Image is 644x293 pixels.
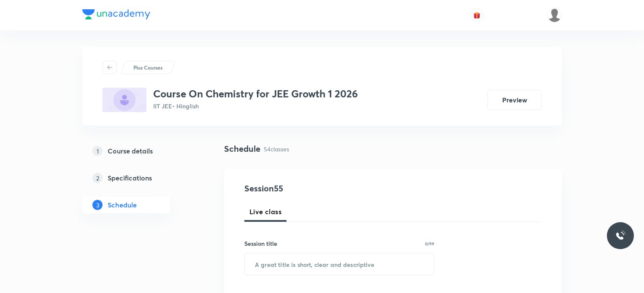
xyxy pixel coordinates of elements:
h5: Schedule [108,200,137,210]
h5: Course details [108,146,153,156]
p: 0/99 [425,242,434,246]
p: 54 classes [264,145,289,153]
h6: Session title [244,239,277,248]
img: Company Logo [82,9,150,19]
img: Divya tyagi [547,8,562,22]
button: Preview [487,90,541,110]
input: A great title is short, clear and descriptive [245,253,434,275]
p: 1 [92,146,103,156]
a: Company Logo [82,9,150,22]
h4: Session 55 [244,182,398,195]
h5: Specifications [108,173,152,183]
img: 0366B5F7-30BD-46CD-B150-A771C74CD8E9_plus.png [103,88,146,112]
img: avatar [473,11,481,19]
p: IIT JEE • Hinglish [153,102,358,110]
button: avatar [470,8,484,22]
h4: Schedule [224,142,260,155]
p: 2 [92,173,103,183]
p: 3 [92,200,103,210]
a: 2Specifications [82,169,197,186]
img: ttu [615,231,625,241]
span: Live class [249,207,281,217]
a: 1Course details [82,142,197,159]
h3: Course On Chemistry for JEE Growth 1 2026 [153,88,358,100]
p: Plus Courses [133,64,162,71]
